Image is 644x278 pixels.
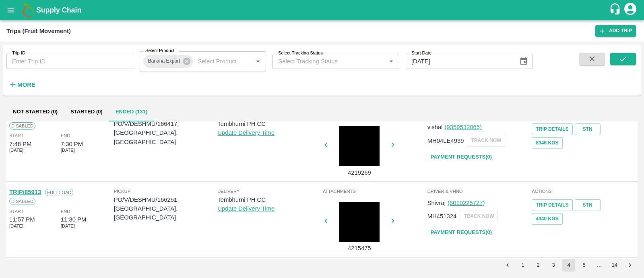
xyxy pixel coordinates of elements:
label: Select Tracking Status [278,50,323,56]
span: End [61,132,70,139]
a: Update Delivery Time [217,205,275,212]
a: Payment Requests(0) [427,150,495,164]
span: [DATE] [9,222,23,230]
input: Select Tracking Status [275,56,373,67]
span: [DATE] [61,146,75,154]
span: Actions [532,188,635,195]
button: Open [386,56,396,67]
span: Start [9,208,23,215]
a: Payment Requests(0) [427,226,495,240]
button: Go to page 5 [578,259,590,272]
button: open drawer [2,1,20,19]
span: [DATE] [9,146,23,154]
span: vishal [427,124,443,130]
p: MH04LE4939 [427,136,464,145]
a: Trip Details [532,123,572,135]
p: 4215475 [329,244,390,253]
p: 4219269 [329,168,390,177]
span: Delivery [217,188,321,195]
a: Update Delivery Time [217,130,275,136]
button: Go to next page [623,259,636,272]
input: Select Product [194,56,240,67]
div: account of current user [623,2,638,19]
b: Supply Chain [36,6,81,14]
p: Tembhurni PH CC [217,119,321,128]
button: 4940 Kgs [532,213,562,225]
input: Start Date [406,54,513,69]
p: MH451324 [427,212,457,221]
button: 8346 Kgs [532,137,562,149]
span: Start [9,132,23,139]
button: page 4 [562,259,575,272]
span: Full Load [45,189,73,196]
p: Tembhurni PH CC [217,195,321,204]
div: … [593,261,606,269]
div: 7:48 PM [9,140,31,148]
button: Choose date, selected date is May 1, 2025 [516,54,531,69]
label: Trip ID [12,50,25,56]
label: Start Date [411,50,431,56]
span: Banana Export [143,57,185,65]
span: Pickup [114,188,218,195]
p: PO/V/DESHMU/166417, [GEOGRAPHIC_DATA], [GEOGRAPHIC_DATA] [114,119,218,146]
span: Driver & VHNo [427,188,530,195]
button: Started (0) [64,102,109,121]
span: End [61,208,70,215]
button: Open [253,56,263,67]
button: Go to previous page [501,259,514,272]
span: Disabled [9,198,35,205]
span: Shivraj [427,200,446,206]
input: Enter Trip ID [6,54,133,69]
button: Not Started (0) [6,102,64,121]
span: Attachments [323,188,426,195]
img: logo [20,2,36,18]
a: (8010225727) [448,200,485,206]
span: Disabled [9,122,35,130]
div: Trips (Fruit Movement) [6,26,71,36]
a: STN [575,199,601,211]
div: 11:57 PM [9,215,35,224]
a: (9359532065) [445,124,482,130]
a: STN [575,123,601,135]
p: PO/V/DESHMU/166251, [GEOGRAPHIC_DATA], [GEOGRAPHIC_DATA] [114,195,218,222]
div: Banana Export [143,55,194,68]
button: Ended (131) [109,102,154,121]
button: Go to page 1 [516,259,529,272]
div: 11:30 PM [61,215,87,224]
a: Add Trip [595,25,636,37]
button: More [6,78,37,92]
span: [DATE] [61,222,75,230]
div: customer-support [609,3,623,17]
button: Go to page 2 [532,259,545,272]
strong: More [17,82,35,88]
div: 7:30 PM [61,140,83,148]
a: Trip Details [532,199,572,211]
a: Supply Chain [36,4,609,16]
a: TRIP/85913 [9,189,41,195]
nav: pagination navigation [500,259,638,272]
button: Go to page 14 [608,259,621,272]
label: Select Product [145,48,174,54]
button: Go to page 3 [547,259,560,272]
